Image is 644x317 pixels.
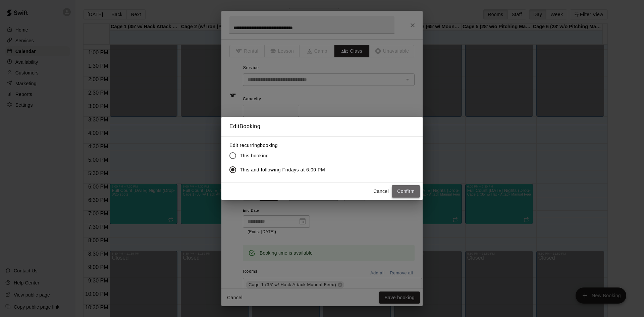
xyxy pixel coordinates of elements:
[229,142,330,149] label: Edit recurring booking
[370,185,392,198] button: Cancel
[240,166,325,173] span: This and following Fridays at 6:00 PM
[240,152,269,159] span: This booking
[221,117,423,136] h2: Edit Booking
[392,185,420,198] button: Confirm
